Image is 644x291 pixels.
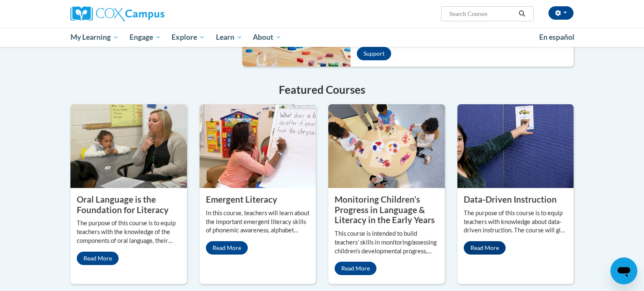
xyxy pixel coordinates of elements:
a: My Learning [65,28,124,47]
img: Oral Language is the Foundation for Literacy [70,104,187,188]
a: Read More [335,262,377,275]
input: Search Courses [449,9,516,19]
property: Monitoring Children’s Progress in Language & Literacy in the Early Years [335,194,435,225]
a: Cox Campus [70,6,230,21]
a: Engage [124,28,166,47]
h4: Featured Courses [70,82,574,98]
span: My Learning [70,32,119,42]
span: Learn [216,32,242,42]
a: Support [357,47,391,60]
img: Data-Driven Instruction [457,104,574,188]
span: Engage [130,32,161,42]
property: Data-Driven Instruction [464,194,557,204]
iframe: Button to launch messaging window [610,258,637,284]
a: Explore [166,28,210,47]
img: Monitoring Children’s Progress in Language & Literacy in the Early Years [328,104,445,188]
property: Oral Language is the Foundation for Literacy [77,194,169,215]
a: Read More [206,241,248,255]
span: Explore [171,32,205,42]
p: The purpose of this course is to equip teachers with knowledge about data-driven instruction. The... [464,209,568,235]
span: En español [539,33,574,41]
p: The purpose of this course is to equip teachers with the knowledge of the components of oral lang... [77,219,181,245]
img: Emergent Literacy [200,104,316,188]
a: En español [534,28,580,46]
a: Read More [464,241,506,255]
property: Emergent Literacy [206,194,277,204]
div: Main menu [58,28,586,47]
p: In this course, teachers will learn about the important emergent literacy skills of phonemic awar... [206,209,310,235]
span: About [253,32,281,42]
a: Read More [77,252,119,265]
button: Search [516,9,528,19]
button: Account Settings [548,6,574,20]
a: Learn [210,28,248,47]
img: Cox Campus [70,6,164,21]
a: About [248,28,287,47]
p: This course is intended to build teachers’ skills in monitoring/assessing children’s developmenta... [335,229,439,256]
